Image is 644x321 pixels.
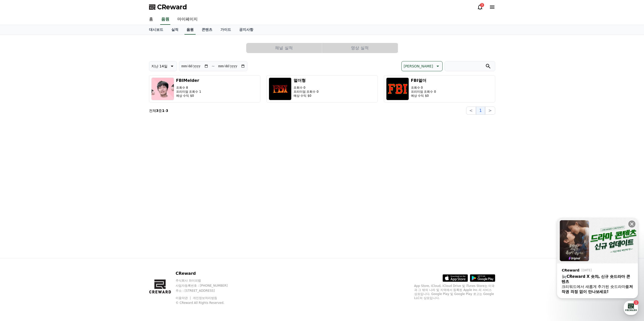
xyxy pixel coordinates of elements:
p: 전체 중 - [149,108,168,113]
a: 홈 [2,160,33,173]
a: 3 [477,4,483,10]
a: 영상 실적 [322,43,398,53]
button: 채널 실적 [246,43,322,53]
p: 예상 수익 $0 [294,94,319,98]
strong: 3 [156,109,159,113]
button: 영상 실적 [322,43,398,53]
img: 멀더형 [269,78,292,100]
button: FBIMelder 조회수 8 프리미엄 조회수 1 예상 수익 $0 [149,75,260,103]
a: 개인정보처리방침 [193,296,217,300]
p: 예상 수익 $0 [411,94,436,98]
button: 멀더형 조회수 0 프리미엄 조회수 0 예상 수익 $0 [266,75,378,103]
p: 프리미엄 조회수 1 [176,90,201,94]
p: App Store, iCloud, iCloud Drive 및 iTunes Store는 미국과 그 밖의 나라 및 지역에서 등록된 Apple Inc.의 서비스 상표입니다. Goo... [414,284,495,300]
p: 조회수 0 [411,86,436,90]
p: CReward [176,270,237,277]
h3: FBIMelder [176,78,201,84]
h3: FBI멀더 [411,78,436,84]
a: 1대화 [33,160,65,173]
p: 조회수 0 [294,86,319,90]
p: 지난 14일 [151,63,168,70]
button: FBI멀더 조회수 0 프리미엄 조회수 0 예상 수익 $0 [384,75,495,103]
p: [PERSON_NAME] [404,63,433,70]
p: ~ [212,63,215,69]
button: > [485,107,495,115]
span: 설정 [78,168,84,172]
a: 음원 [160,14,170,25]
p: 조회수 8 [176,86,201,90]
p: 프리미엄 조회수 0 [411,90,436,94]
a: 설정 [65,160,97,173]
a: CReward [149,3,187,11]
span: 홈 [16,168,19,172]
img: FBI멀더 [386,78,409,100]
img: FBIMelder [151,78,174,100]
p: 예상 수익 $0 [176,94,201,98]
strong: 1 [162,109,164,113]
span: CReward [157,3,187,11]
p: 주소 : [STREET_ADDRESS] [176,289,237,293]
p: 프리미엄 조회수 0 [294,90,319,94]
button: [PERSON_NAME] [401,61,442,71]
div: 3 [480,3,484,7]
a: 콘텐츠 [198,25,216,35]
a: 이용약관 [176,296,192,300]
p: 사업자등록번호 : [PHONE_NUMBER] [176,284,237,288]
a: 마이페이지 [173,14,202,25]
strong: 3 [166,109,168,113]
a: 음원 [184,25,196,35]
h3: 멀더형 [294,78,319,84]
a: 가이드 [216,25,235,35]
button: 1 [476,107,485,115]
a: 대시보드 [145,25,167,35]
a: 공지사항 [235,25,257,35]
span: 1 [51,160,53,164]
p: © CReward All Rights Reserved. [176,301,237,305]
span: 대화 [46,168,52,172]
button: 지난 14일 [149,61,177,71]
p: 주식회사 와이피랩 [176,279,237,283]
a: 실적 [167,25,182,35]
a: 홈 [145,14,157,25]
button: < [466,107,476,115]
